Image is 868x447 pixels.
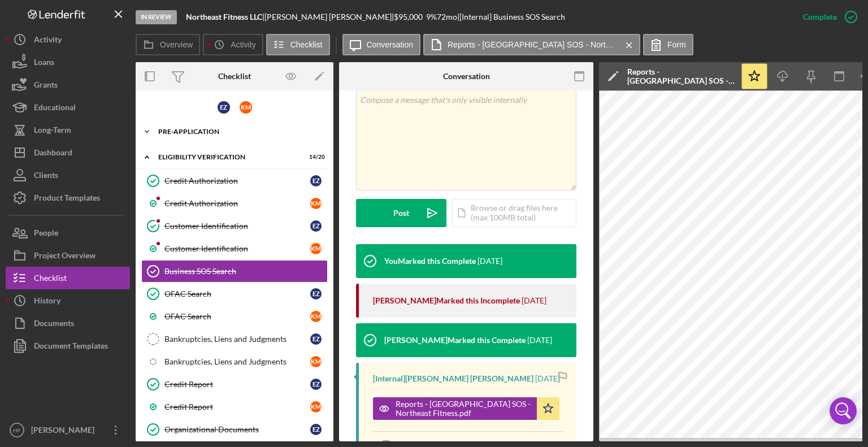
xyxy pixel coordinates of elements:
button: Activity [6,28,130,51]
div: K M [310,401,322,413]
div: | [186,12,264,21]
div: OFAC Search [164,289,310,298]
div: Checklist [34,267,67,292]
button: Complete [792,6,862,28]
button: Document Templates [6,335,130,357]
div: K M [240,101,252,114]
div: K M [310,356,322,367]
div: Activity [34,28,62,54]
button: Reports - [GEOGRAPHIC_DATA] SOS - Northeast Fitness.pdf [373,397,559,420]
a: Credit AuthorizationKM [141,192,328,215]
div: E Z [310,333,322,345]
time: 2025-07-31 18:44 [535,374,560,383]
div: Credit Authorization [164,199,310,208]
a: OFAC SearchEZ [141,283,328,305]
span: $95,000 [394,12,423,21]
a: Bankruptcies, Liens and JudgmentsEZ [141,328,328,350]
div: Organizational Documents [164,425,310,434]
a: Customer IdentificationEZ [141,215,328,237]
div: Product Templates [34,186,100,212]
div: Reports - [GEOGRAPHIC_DATA] SOS - Northeast Fitness.pdf [396,400,531,418]
div: You Marked this Complete [384,257,476,266]
div: Pre-Application [158,128,319,135]
button: Checklist [6,267,130,289]
div: Credit Report [164,380,310,389]
div: Educational [34,96,76,121]
time: 2025-07-31 19:34 [527,336,552,345]
button: Conversation [342,34,421,55]
button: Form [643,34,693,55]
button: Overview [136,34,200,55]
div: OFAC Search [164,312,310,321]
a: Credit ReportKM [141,396,328,418]
div: E Z [310,175,322,186]
button: People [6,222,130,244]
button: Checklist [266,34,330,55]
div: Eligibility Verification [158,154,297,160]
a: Credit AuthorizationEZ [141,170,328,192]
time: 2025-08-18 20:20 [478,257,502,266]
div: Clients [34,164,58,189]
label: Activity [231,40,255,49]
div: [PERSON_NAME] Marked this Complete [384,336,526,345]
div: Long-Term [34,119,71,144]
div: 72 mo [437,12,457,21]
div: E Z [310,288,322,300]
div: [Internal] [PERSON_NAME] [PERSON_NAME] [373,374,533,383]
div: | [Internal] Business SOS Search [457,12,565,21]
button: Dashboard [6,141,130,164]
div: Customer Identification [164,222,310,231]
button: Loans [6,51,130,73]
div: Credit Report [164,402,310,411]
div: E Z [218,101,230,114]
div: History [34,289,60,315]
button: Long-Term [6,119,130,141]
a: Organizational DocumentsEZ [141,418,328,441]
div: E Z [310,379,322,390]
div: K M [310,243,322,254]
div: Document Templates [34,335,108,360]
button: Educational [6,96,130,119]
div: Conversation [443,72,490,81]
div: 9 % [426,12,437,21]
label: Reports - [GEOGRAPHIC_DATA] SOS - Northeast Fitness.pdf [448,40,617,49]
a: Bankruptcies, Liens and JudgmentsKM [141,350,328,373]
div: Open Intercom Messenger [830,397,857,424]
button: Project Overview [6,244,130,267]
b: Northeast Fitness LLC [186,12,262,21]
div: Post [393,199,409,227]
div: E Z [310,220,322,232]
button: Clients [6,164,130,186]
label: Conversation [367,40,414,49]
time: 2025-07-31 19:36 [522,296,546,305]
button: Reports - [GEOGRAPHIC_DATA] SOS - Northeast Fitness.pdf [423,34,640,55]
button: Post [356,199,446,227]
div: Documents [34,312,74,337]
div: K M [310,311,322,322]
button: Activity [203,34,263,55]
div: K M [310,198,322,209]
div: Credit Authorization [164,176,310,185]
a: Business SOS Search [141,260,328,283]
button: Documents [6,312,130,335]
label: Overview [160,40,193,49]
a: OFAC SearchKM [141,305,328,328]
button: Product Templates [6,186,130,209]
div: Checklist [218,72,251,81]
div: Dashboard [34,141,72,167]
div: [PERSON_NAME] [PERSON_NAME] | [264,12,394,21]
button: History [6,289,130,312]
div: Business SOS Search [164,267,327,276]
